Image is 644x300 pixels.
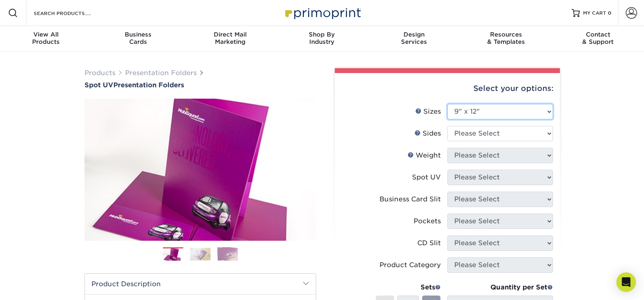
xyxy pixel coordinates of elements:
[217,247,238,261] img: Presentation Folders 03
[368,31,460,38] span: Design
[184,31,276,38] span: Direct Mail
[608,10,611,16] span: 0
[92,31,184,38] span: Business
[85,81,316,89] a: Spot UVPresentation Folders
[92,26,184,52] a: BusinessCards
[414,216,441,226] div: Pockets
[552,31,644,45] div: & Support
[379,194,441,204] div: Business Card Slit
[583,10,606,17] span: MY CART
[184,31,276,45] div: Marketing
[276,31,368,38] span: Shop By
[85,90,316,250] img: Spot UV 01
[616,272,636,292] div: Open Intercom Messenger
[85,81,113,89] span: Spot UV
[282,4,363,22] img: Primoprint
[417,238,441,248] div: CD Slit
[460,31,552,45] div: & Templates
[276,31,368,45] div: Industry
[2,275,69,297] iframe: Google Customer Reviews
[460,26,552,52] a: Resources& Templates
[85,274,316,294] h2: Product Description
[276,26,368,52] a: Shop ByIndustry
[376,283,441,292] div: Sets
[368,26,460,52] a: DesignServices
[552,26,644,52] a: Contact& Support
[33,8,112,18] input: SEARCH PRODUCTS.....
[92,31,184,45] div: Cards
[368,31,460,45] div: Services
[415,107,441,117] div: Sizes
[460,31,552,38] span: Resources
[125,69,197,77] a: Presentation Folders
[412,173,441,182] div: Spot UV
[184,26,276,52] a: Direct MailMarketing
[85,69,115,77] a: Products
[379,260,441,270] div: Product Category
[341,73,553,104] div: Select your options:
[552,31,644,38] span: Contact
[408,151,441,160] div: Weight
[414,129,441,138] div: Sides
[85,81,316,89] h1: Presentation Folders
[163,248,183,262] img: Presentation Folders 01
[447,283,553,292] div: Quantity per Set
[190,248,210,260] img: Presentation Folders 02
